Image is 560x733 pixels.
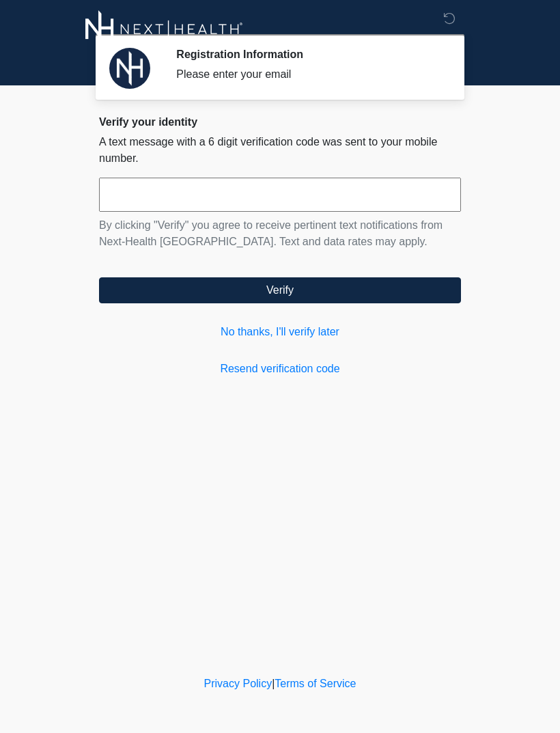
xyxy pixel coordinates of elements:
a: No thanks, I'll verify later [99,324,461,340]
div: Please enter your email [176,66,440,83]
a: Terms of Service [275,678,356,689]
img: Agent Avatar [109,48,150,89]
h2: Verify your identity [99,115,461,128]
p: By clicking "Verify" you agree to receive pertinent text notifications from Next-Health [GEOGRAPH... [99,217,461,250]
img: Next-Health Woodland Hills Logo [85,10,243,48]
a: Resend verification code [99,361,461,377]
a: | [272,678,275,689]
button: Verify [99,277,461,303]
a: Privacy Policy [204,678,272,689]
p: A text message with a 6 digit verification code was sent to your mobile number. [99,134,461,167]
